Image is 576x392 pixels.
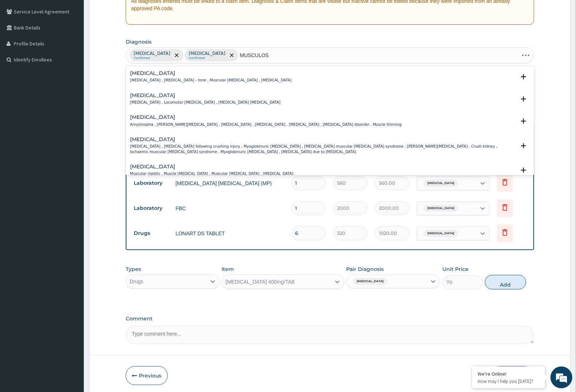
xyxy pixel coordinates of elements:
h4: [MEDICAL_DATA] [130,164,293,169]
label: Diagnosis [126,38,152,45]
td: Drugs [130,227,172,240]
label: Item [222,265,234,273]
span: [MEDICAL_DATA] [424,230,458,237]
div: [MEDICAL_DATA] 400mg/TAB [226,278,295,285]
span: [MEDICAL_DATA] [353,278,387,285]
i: open select status [519,117,528,125]
i: open select status [519,141,528,150]
label: Unit Price [442,265,469,273]
span: remove selection option [228,52,235,59]
i: open select status [519,166,528,175]
div: Chat with us now [38,41,122,50]
i: open select status [519,95,528,103]
label: Comment [126,316,534,322]
div: We're Online! [478,371,540,377]
small: Confirmed [189,56,225,60]
button: Add [485,275,526,289]
small: Confirmed [134,56,170,60]
h4: [MEDICAL_DATA] [130,115,401,120]
p: [MEDICAL_DATA] , Locomotor [MEDICAL_DATA] , [MEDICAL_DATA] [MEDICAL_DATA] [130,100,281,105]
td: [MEDICAL_DATA] [MEDICAL_DATA] (MP) [172,176,287,191]
i: open select status [519,72,528,81]
span: We're online! [42,92,101,165]
td: LONART DS TABLET [172,226,287,241]
textarea: Type your message and hit 'Enter' [4,199,139,224]
label: Pair Diagnosis [346,265,384,273]
h4: [MEDICAL_DATA] [130,93,281,98]
p: How may I help you today? [478,378,540,384]
img: d_794563401_company_1708531726252_794563401 [13,36,30,55]
h4: [MEDICAL_DATA] [130,71,292,76]
td: FBC [172,201,287,216]
button: Previous [126,366,168,385]
p: [MEDICAL_DATA] , [MEDICAL_DATA] following crushing injury , Myoglobinuric [MEDICAL_DATA] , [MEDIC... [130,144,516,155]
p: [MEDICAL_DATA] [134,51,170,56]
td: Laboratory [130,176,172,190]
div: Minimize live chat window [119,4,137,21]
span: [MEDICAL_DATA] [424,205,458,212]
p: Amyotrophia , [PERSON_NAME][MEDICAL_DATA] , [MEDICAL_DATA] , [MEDICAL_DATA] , [MEDICAL_DATA] , [M... [130,122,401,127]
div: Drugs [130,278,143,285]
span: [MEDICAL_DATA] [424,180,458,187]
p: [MEDICAL_DATA] [189,51,225,56]
label: Types [126,266,141,272]
p: Muscular rigidity , Muscle [MEDICAL_DATA] , Muscular [MEDICAL_DATA] , [MEDICAL_DATA] [130,171,293,176]
td: Laboratory [130,201,172,215]
h4: [MEDICAL_DATA] [130,137,516,142]
span: remove selection option [173,52,180,59]
p: [MEDICAL_DATA] , [MEDICAL_DATA] - tone , Muscular [MEDICAL_DATA] , [MEDICAL_DATA] [130,78,292,83]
